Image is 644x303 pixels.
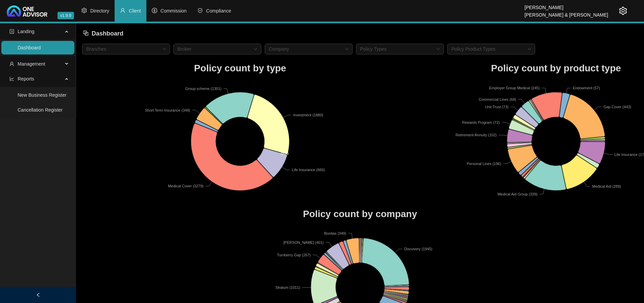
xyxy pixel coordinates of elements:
[462,120,500,124] text: Rewards Program (72)
[120,8,125,13] span: user
[283,240,324,244] text: [PERSON_NAME] (401)
[9,62,14,66] span: user
[292,168,325,172] text: Life Insurance (666)
[455,133,497,137] text: Retirement Annuity (102)
[7,5,47,17] img: 2df55531c6924b55f21c4cf5d4484680-logo-light.svg
[18,107,63,113] a: Cancellation Register
[497,192,538,196] text: Medical Aid Group (339)
[82,207,638,222] h1: Policy count by company
[81,8,87,13] span: setting
[485,105,508,109] text: Unit Trust (73)
[168,184,204,188] text: Medical Cover (3279)
[619,7,627,15] span: setting
[489,86,540,90] text: Employer Group Medical (245)
[9,76,14,81] span: line-chart
[129,8,141,14] span: Client
[9,29,14,34] span: profile
[185,86,221,90] text: Group scheme (1301)
[277,253,311,257] text: Turnberry Gap (267)
[18,29,34,34] span: Landing
[206,8,231,14] span: Compliance
[18,76,34,81] span: Reports
[324,231,346,235] text: Bonitas (349)
[90,8,109,14] span: Directory
[18,92,67,98] a: New Business Register
[592,184,621,188] text: Medical Aid (289)
[293,113,323,117] text: Investment (1880)
[525,2,608,9] div: [PERSON_NAME]
[152,8,157,13] span: dollar
[83,30,89,36] span: block
[603,104,631,109] text: Gap Cover (443)
[92,30,123,37] span: Dashboard
[57,12,74,19] span: v1.9.9
[18,45,41,50] a: Dashboard
[276,285,300,289] text: Stratum (1011)
[404,247,432,251] text: Discovery (1945)
[479,97,516,101] text: Commercial Lines (68)
[18,61,45,67] span: Management
[573,86,600,90] text: Endowment (57)
[197,8,203,13] span: safety
[82,61,398,76] h1: Policy count by type
[525,9,608,17] div: [PERSON_NAME] & [PERSON_NAME]
[467,162,501,166] text: Personal Lines (196)
[145,108,190,112] text: Short Term Insurance (348)
[161,8,187,14] span: Commission
[36,293,41,297] span: left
